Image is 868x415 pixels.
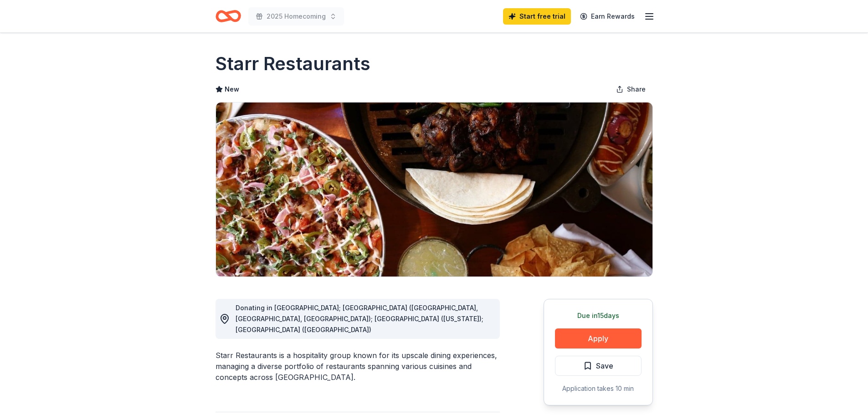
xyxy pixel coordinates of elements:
h1: Starr Restaurants [216,51,370,77]
span: Save [596,360,613,372]
img: Image for Starr Restaurants [216,102,652,277]
button: 2025 Homecoming [248,7,344,26]
span: New [225,84,239,95]
a: Home [216,5,241,27]
span: 2025 Homecoming [267,11,326,22]
button: Save [555,356,642,376]
div: Due in 15 days [555,310,642,321]
span: Share [627,84,646,95]
a: Start free trial [503,8,571,25]
button: Share [609,80,653,98]
button: Apply [555,328,642,348]
span: Donating in [GEOGRAPHIC_DATA]; [GEOGRAPHIC_DATA] ([GEOGRAPHIC_DATA], [GEOGRAPHIC_DATA], [GEOGRAPH... [236,304,483,333]
div: Starr Restaurants is a hospitality group known for its upscale dining experiences, managing a div... [216,350,500,383]
div: Application takes 10 min [555,383,642,394]
a: Earn Rewards [575,8,640,25]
